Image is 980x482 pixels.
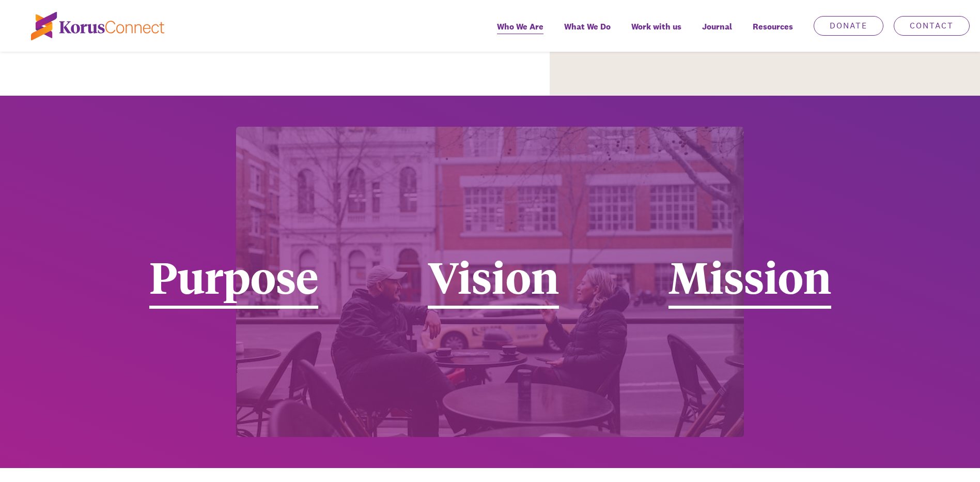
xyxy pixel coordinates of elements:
[894,16,970,36] a: Contact
[31,12,164,40] img: korus-connect%2Fc5177985-88d5-491d-9cd7-4a1febad1357_logo.svg
[742,14,803,52] div: Resources
[149,254,318,309] div: Purpose
[702,19,732,34] span: Journal
[487,14,554,52] a: Who We Are
[692,14,742,52] a: Journal
[668,254,831,309] div: Mission
[497,19,543,34] span: Who We Are
[814,16,883,36] a: Donate
[554,14,621,52] a: What We Do
[428,254,559,309] div: Vision
[564,19,611,34] span: What We Do
[631,19,681,34] span: Work with us
[621,14,692,52] a: Work with us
